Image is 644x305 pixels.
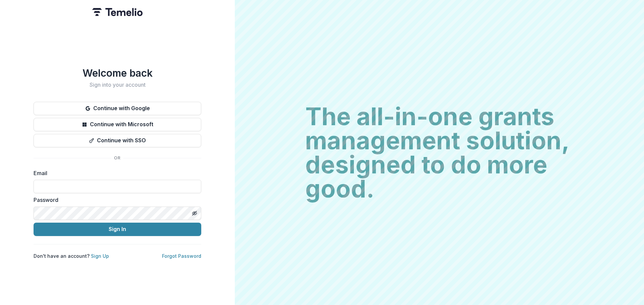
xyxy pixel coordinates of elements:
label: Email [34,169,197,177]
h2: Sign into your account [34,82,201,88]
a: Sign Up [91,253,109,259]
button: Continue with Google [34,102,201,115]
button: Toggle password visibility [189,208,200,219]
h1: Welcome back [34,67,201,79]
a: Forgot Password [162,253,201,259]
button: Continue with SSO [34,134,201,147]
label: Password [34,196,197,204]
img: Temelio [92,8,143,16]
button: Continue with Microsoft [34,118,201,131]
p: Don't have an account? [34,252,109,259]
button: Sign In [34,223,201,236]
